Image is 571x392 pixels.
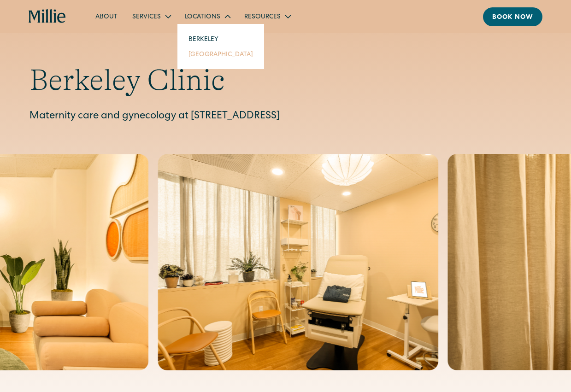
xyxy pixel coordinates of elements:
[177,9,237,24] div: Locations
[237,9,297,24] div: Resources
[483,7,542,26] a: Book now
[492,13,533,23] div: Book now
[29,109,542,124] p: Maternity care and gynecology at [STREET_ADDRESS]
[177,24,264,69] nav: Locations
[29,9,66,24] a: home
[29,63,542,98] h1: Berkeley Clinic
[181,31,260,47] a: Berkeley
[244,12,281,22] div: Resources
[88,9,125,24] a: About
[185,12,220,22] div: Locations
[132,12,161,22] div: Services
[125,9,177,24] div: Services
[181,47,260,62] a: [GEOGRAPHIC_DATA]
